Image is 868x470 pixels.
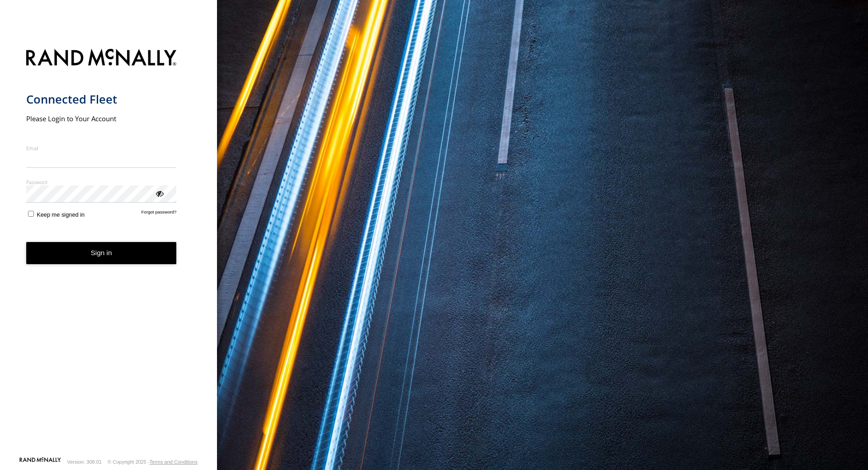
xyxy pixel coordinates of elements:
[28,211,34,217] input: Keep me signed in
[155,189,164,198] div: ViewPassword
[108,459,198,465] div: © Copyright 2025 -
[19,457,61,466] a: Visit our Website
[67,459,102,465] div: Version: 308.01
[26,114,177,123] h2: Please Login to Your Account
[142,209,177,218] a: Forgot password?
[26,179,177,185] label: Password
[26,47,177,70] img: Rand McNally
[150,459,198,465] a: Terms and Conditions
[26,43,191,456] form: main
[26,145,177,152] label: Email
[26,92,177,107] h1: Connected Fleet
[37,211,85,218] span: Keep me signed in
[26,242,177,264] button: Sign in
